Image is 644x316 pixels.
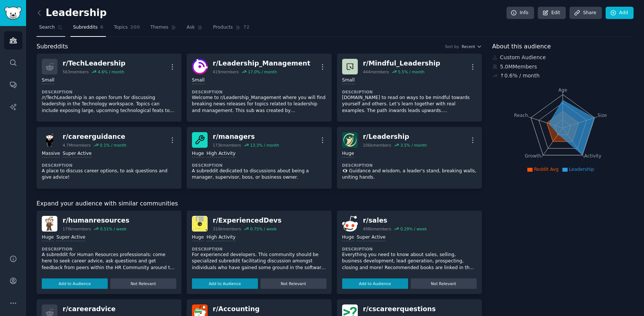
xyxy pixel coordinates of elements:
p: Everything you need to know about sales, selling, business development, lead generation, prospect... [342,252,477,271]
span: Search [39,24,55,31]
button: Not Relevant [261,278,326,289]
div: Super Active [56,234,85,241]
dt: Description [42,246,176,252]
tspan: Age [558,87,567,93]
a: managersr/managers173kmembers13.3% / monthHugeHigh ActivityDescriptionA subreddit dedicated to di... [187,127,332,189]
div: 17.0 % / month [248,69,277,74]
dt: Description [192,163,326,168]
div: 3.5 % / month [400,143,427,148]
div: 444 members [363,69,389,74]
div: 5.0M Members [492,63,634,71]
span: Themes [150,24,168,31]
div: Small [192,77,205,84]
div: r/ careeradvice [63,304,127,314]
button: Not Relevant [110,278,176,289]
dt: Description [342,163,477,168]
tspan: Activity [584,153,601,159]
a: Themes [148,22,179,37]
dt: Description [192,89,326,95]
p: A subreddit dedicated to discussions about being a manager, supervisor, boss, or business owner. [192,168,326,181]
div: 0.1 % / month [100,143,126,148]
span: 6 [100,24,104,31]
h2: Leadership [37,7,107,19]
div: 310k members [213,226,241,232]
div: Huge [192,234,204,241]
a: Ask [184,22,205,37]
div: r/ ExperiencedDevs [213,216,282,225]
span: Recent [462,44,475,49]
dt: Description [342,89,477,95]
button: Add to Audience [342,278,408,289]
div: Sort by [445,44,459,49]
div: ↑ 0.6 % / month [500,72,540,80]
div: Small [342,77,355,84]
div: 173k members [213,143,241,148]
div: Super Active [63,150,92,157]
p: Welcome to r/Leadership_Management where you will find breaking news releases for topics related ... [192,95,326,114]
button: Add to Audience [192,278,258,289]
span: About this audience [492,42,551,51]
a: Leadershipr/Leadership106kmembers3.5% / monthHugeDescription👁️‍🗨️ Guidance and wisdom, a leader's... [337,127,482,189]
div: Huge [192,150,204,157]
dt: Description [342,246,477,252]
a: Add [606,7,634,19]
span: 200 [130,24,140,31]
div: 0.29 % / week [400,226,427,232]
a: r/TechLeadership563members4.6% / monthSmallDescription/r/TechLeadership is an open forum for disc... [37,54,181,122]
button: Add to Audience [42,278,108,289]
button: Not Relevant [411,278,477,289]
span: 72 [243,24,250,31]
div: 13.3 % / month [250,143,279,148]
div: r/ Accounting [213,304,277,314]
a: Products72 [211,22,252,37]
div: 179k members [63,226,91,232]
a: Mindful_Leadershipr/Mindful_Leadership444members5.5% / monthSmallDescription[DOMAIN_NAME] to read... [337,54,482,122]
div: High Activity [206,234,236,241]
span: Topics [114,24,127,31]
div: High Activity [206,150,236,157]
tspan: Growth [525,153,541,159]
div: 563 members [63,69,89,74]
span: Ask [187,24,195,31]
div: Huge [42,234,54,241]
dt: Description [42,163,176,168]
div: r/ TechLeadership [63,59,126,68]
p: A subreddit for Human Resources professionals: come here to seek career advice, ask questions and... [42,252,176,271]
p: 👁️‍🗨️ Guidance and wisdom, a leader's stand, breaking walls, uniting hands. [342,168,477,181]
img: Leadership [342,132,358,148]
img: GummySearch logo [4,7,22,20]
div: Custom Audience [492,54,634,61]
dt: Description [192,246,326,252]
span: Leadership [569,167,594,172]
div: 5.5 % / month [398,69,424,74]
img: careerguidance [42,132,57,148]
img: Mindful_Leadership [342,59,358,74]
div: Super Active [357,234,386,241]
a: Topics200 [111,22,142,37]
div: 419 members [213,69,239,74]
img: Leadership_Management [192,59,208,74]
div: 4.6 % / month [98,69,124,74]
a: careerguidancer/careerguidance4.7Mmembers0.1% / monthMassiveSuper ActiveDescriptionA place to dis... [37,127,181,189]
p: For experienced developers. This community should be specialized subreddit facilitating discussio... [192,252,326,271]
span: Subreddits [37,42,68,51]
div: r/ sales [363,216,427,225]
div: r/ Leadership_Management [213,59,310,68]
div: Small [42,77,54,84]
div: Massive [42,150,60,157]
p: A place to discuss career options, to ask questions and give advice! [42,168,176,181]
p: /r/TechLeadership is an open forum for discussing leadership in the Technology workspace. Topics ... [42,95,176,114]
div: r/ humanresources [63,216,129,225]
p: [DOMAIN_NAME] to read on ways to be mindful towards yourself and others. Let’s learn together wit... [342,95,477,114]
img: managers [192,132,208,148]
div: r/ careerguidance [63,132,126,141]
button: Recent [462,44,482,49]
div: Huge [342,234,354,241]
div: 106k members [363,143,391,148]
a: Leadership_Managementr/Leadership_Management419members17.0% / monthSmallDescriptionWelcome to r/L... [187,54,332,122]
a: Edit [538,7,566,19]
div: 4.7M members [63,143,91,148]
div: 0.51 % / week [100,226,126,232]
a: Info [506,7,534,19]
dt: Description [42,89,176,95]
